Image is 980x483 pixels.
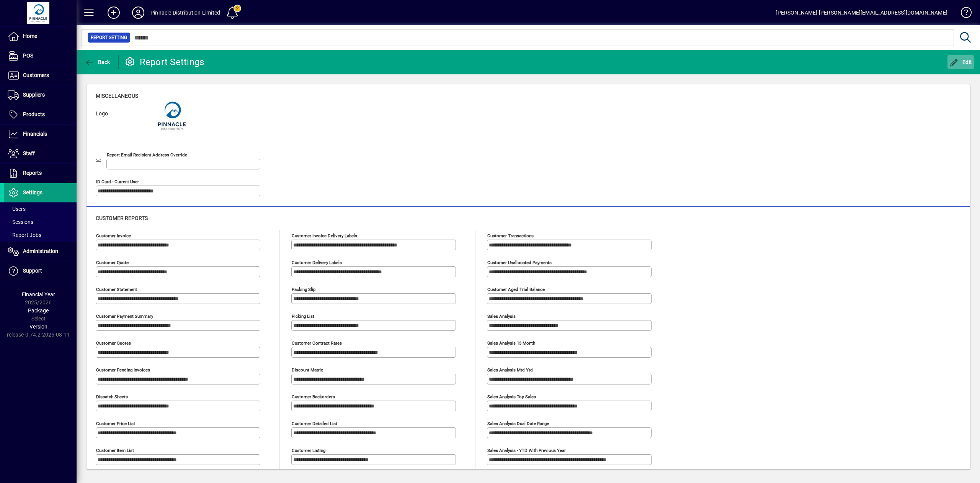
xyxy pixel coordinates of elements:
span: Sessions [8,219,33,225]
div: [PERSON_NAME] [PERSON_NAME][EMAIL_ADDRESS][DOMAIN_NAME] [776,7,947,19]
span: Package [28,307,49,314]
label: Logo [90,110,149,140]
span: Version [29,324,47,330]
span: Settings [23,189,42,195]
mat-label: Customer Listing [292,448,325,453]
button: Back [83,55,112,69]
span: Financials [23,131,47,137]
mat-label: Sales analysis - YTD with previous year [487,448,566,453]
mat-label: Customer Contract Rates [292,340,342,346]
mat-label: Customer invoice [96,233,131,238]
a: Staff [4,144,77,163]
div: Pinnacle Distribution Limited [150,7,220,19]
mat-label: Sales analysis mtd ytd [487,367,533,373]
div: Report Settings [124,56,204,68]
mat-label: Customer pending invoices [96,367,150,373]
a: Report Jobs [4,228,77,242]
mat-label: Customer delivery labels [292,260,342,265]
mat-label: Customer Price List [96,421,135,426]
a: Home [4,27,77,46]
mat-label: Customer Item List [96,448,134,453]
span: Edit [949,59,972,65]
mat-label: Customer Payment Summary [96,314,153,319]
span: Staff [23,150,35,156]
a: Users [4,202,77,215]
a: Knowledge Base [955,2,970,26]
span: Administration [23,248,58,254]
span: Users [8,206,26,212]
span: Report Setting [91,34,127,41]
a: Sessions [4,215,77,228]
mat-label: Customer unallocated payments [487,260,552,265]
span: Support [23,268,42,274]
mat-label: Sales analysis top sales [487,394,536,399]
mat-label: Customer statement [96,287,137,292]
mat-label: Sales analysis 13 month [487,340,535,346]
mat-label: Customer Detailed List [292,421,337,426]
mat-label: Dispatch sheets [96,394,128,399]
a: Support [4,261,77,281]
mat-label: Customer Backorders [292,394,335,399]
mat-label: Sales analysis dual date range [487,421,549,426]
span: POS [23,53,33,59]
a: Customers [4,66,77,85]
a: Administration [4,242,77,261]
span: Customers [23,72,49,78]
mat-label: Picking List [292,314,314,319]
span: Miscellaneous [96,93,138,99]
span: Reports [23,170,42,176]
a: POS [4,46,77,66]
mat-label: Customer quotes [96,340,131,346]
span: Report Jobs [8,232,41,238]
span: Suppliers [23,92,45,98]
mat-label: Customer aged trial balance [487,287,545,292]
mat-label: Report Email Recipient Address Override [107,152,187,158]
mat-label: Discount Matrix [292,367,323,373]
mat-label: Customer quote [96,260,129,265]
mat-label: ID Card - Current User [96,179,139,184]
a: Suppliers [4,85,77,105]
mat-label: Sales analysis [487,314,516,319]
a: Financials [4,125,77,144]
span: Financial Year [22,291,55,297]
a: Products [4,105,77,124]
button: Profile [126,6,150,20]
mat-label: Packing Slip [292,287,315,292]
span: Products [23,111,45,117]
button: Edit [947,55,974,69]
span: Customer reports [96,215,148,221]
app-page-header-button: Back [77,55,119,69]
span: Back [85,59,110,65]
mat-label: Customer invoice delivery labels [292,233,357,238]
button: Add [101,6,126,20]
a: Reports [4,164,77,183]
span: Home [23,33,37,39]
mat-label: Customer transactions [487,233,534,238]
